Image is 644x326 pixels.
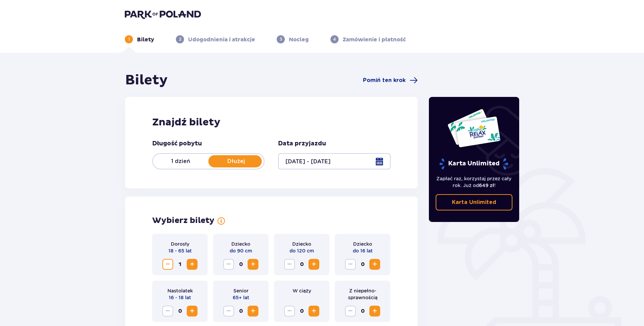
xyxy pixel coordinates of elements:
button: Increase [248,306,258,317]
span: 0 [357,259,368,270]
h2: Znajdź bilety [152,116,391,129]
button: Increase [369,306,380,317]
span: 649 zł [479,183,494,188]
p: Dziecko [231,241,250,247]
img: Park of Poland logo [125,9,201,19]
p: Nocleg [289,36,309,43]
button: Decrease [162,259,173,270]
p: Z niepełno­sprawnością [340,287,385,301]
p: 3 [280,36,282,42]
p: Dziecko [353,241,372,247]
p: Bilety [137,36,154,43]
p: 1 dzień [153,158,208,165]
p: Zamówienie i płatność [343,36,406,43]
p: W ciąży [293,287,311,294]
button: Increase [248,259,258,270]
span: 0 [235,306,246,317]
p: Senior [233,287,249,294]
p: do 120 cm [290,247,314,254]
p: 4 [333,36,336,42]
span: 0 [357,306,368,317]
button: Decrease [284,306,295,317]
span: 0 [235,259,246,270]
button: Increase [369,259,380,270]
p: 65+ lat [233,294,249,301]
p: Długość pobytu [152,140,202,148]
a: Karta Unlimited [436,194,513,210]
p: Karta Unlimited [452,199,496,206]
p: Data przyjazdu [278,140,326,148]
p: Wybierz bilety [152,216,214,226]
button: Increase [187,306,198,317]
p: do 16 lat [353,247,373,254]
button: Decrease [162,306,173,317]
button: Increase [308,259,319,270]
button: Decrease [223,306,234,317]
p: Nastolatek [167,287,193,294]
span: 0 [296,259,307,270]
button: Decrease [345,259,356,270]
p: 16 - 18 lat [169,294,191,301]
a: Pomiń ten krok [363,76,418,84]
button: Decrease [223,259,234,270]
p: Dziecko [292,241,311,247]
p: 18 - 65 lat [168,247,192,254]
p: Zapłać raz, korzystaj przez cały rok. Już od ! [436,175,513,189]
span: Pomiń ten krok [363,77,406,84]
span: 0 [175,306,185,317]
p: 2 [179,36,181,42]
button: Decrease [284,259,295,270]
span: 0 [296,306,307,317]
span: 1 [175,259,185,270]
button: Increase [308,306,319,317]
p: do 90 cm [230,247,252,254]
p: Dłużej [208,158,264,165]
button: Decrease [345,306,356,317]
button: Increase [187,259,198,270]
p: Udogodnienia i atrakcje [188,36,255,43]
h1: Bilety [125,72,168,89]
p: Dorosły [171,241,189,247]
p: 1 [128,36,130,42]
p: Karta Unlimited [439,158,509,170]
